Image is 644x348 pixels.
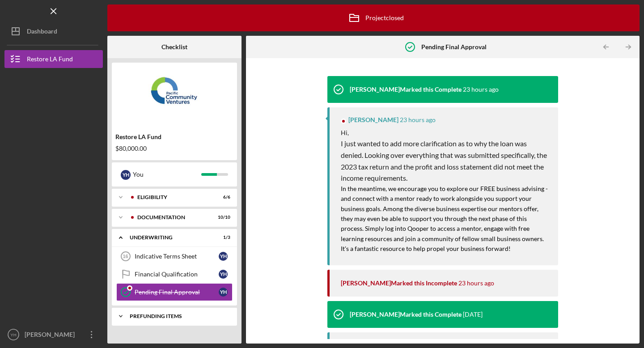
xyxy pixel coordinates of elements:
time: 2025-10-09 23:06 [458,280,494,287]
div: Y H [219,270,228,279]
div: Underwriting [130,235,208,240]
a: Financial QualificationYH [116,265,233,283]
div: Y H [219,288,228,297]
div: Financial Qualification [135,271,219,278]
time: 2025-10-09 23:21 [400,116,436,123]
text: YH [10,332,16,337]
div: [PERSON_NAME] Marked this Incomplete [341,280,457,287]
div: Indicative Terms Sheet [135,253,219,260]
button: Dashboard [4,22,103,40]
div: You [133,167,201,182]
div: Eligibility [137,195,208,200]
div: [PERSON_NAME] Marked this Complete [350,86,462,93]
div: Y H [219,252,228,261]
b: Checklist [161,43,187,51]
tspan: 16 [123,254,128,259]
div: Restore LA Fund [115,133,233,140]
span: I just wanted to add more clarification as to why the loan was denied. Looking over everything th... [341,139,548,182]
div: Documentation [137,215,208,220]
time: 2025-10-09 23:21 [463,86,499,93]
a: 16Indicative Terms SheetYH [116,247,233,265]
div: Dashboard [27,22,57,42]
b: Pending Final Approval [421,43,487,51]
div: Project closed [343,7,404,29]
a: Pending Final ApprovalYH [116,283,233,301]
div: Pending Final Approval [135,289,219,296]
time: 2025-10-09 20:22 [463,311,483,318]
span: In the meantime, we encourage you to explore our FREE business advising - and connect with a ment... [341,185,549,252]
div: [PERSON_NAME] [22,326,80,346]
div: Y H [121,170,131,180]
p: Hi, [341,128,549,138]
div: $80,000.00 [115,145,233,152]
div: [PERSON_NAME] [348,116,398,123]
div: Prefunding Items [130,314,226,319]
div: Restore LA Fund [27,50,73,70]
img: Product logo [112,67,237,121]
div: 10 / 10 [214,215,230,220]
div: 1 / 3 [214,235,230,240]
div: 6 / 6 [214,195,230,200]
div: [PERSON_NAME] Marked this Complete [350,311,462,318]
button: Restore LA Fund [4,50,103,68]
button: YH[PERSON_NAME] [4,326,103,344]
